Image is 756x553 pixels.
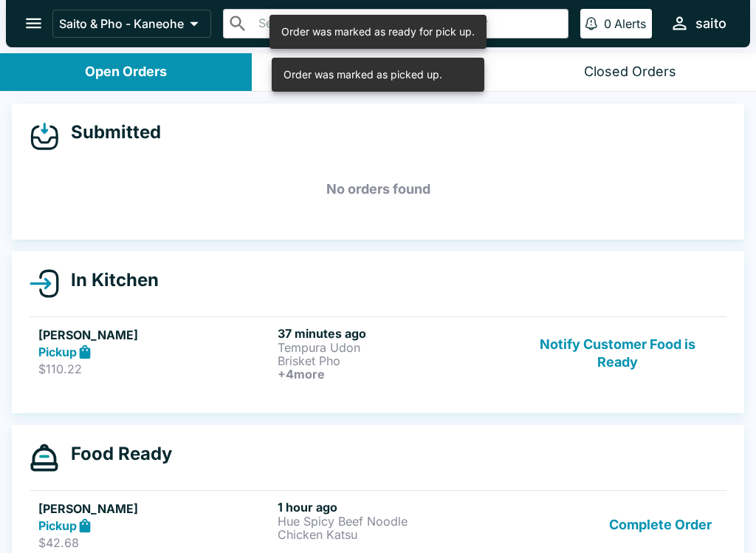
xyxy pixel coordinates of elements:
button: Notify Customer Food is Ready [518,326,718,381]
p: 0 [604,16,611,31]
h4: Submitted [59,121,161,143]
div: saito [695,15,726,33]
strong: Pickup [38,345,77,359]
button: saito [664,7,732,39]
h5: [PERSON_NAME] [38,326,272,344]
strong: Pickup [38,518,77,533]
div: Open Orders [85,64,167,81]
h6: 37 minutes ago [278,326,511,341]
p: Tempura Udon [278,341,511,354]
p: $110.22 [38,362,272,376]
input: Search orders by name or phone number [254,13,562,34]
h5: No orders found [30,163,726,216]
p: Saito & Pho - Kaneohe [59,16,184,31]
h6: + 4 more [278,367,511,381]
p: Chicken Katsu [278,528,511,541]
p: Hue Spicy Beef Noodle [278,515,511,528]
p: $42.68 [38,535,272,550]
div: Closed Orders [584,64,676,81]
div: Order was marked as ready for pick up. [281,19,475,44]
button: Saito & Pho - Kaneohe [52,10,211,38]
p: Brisket Pho [278,354,511,367]
a: [PERSON_NAME]Pickup$110.2237 minutes agoTempura UdonBrisket Pho+4moreNotify Customer Food is Ready [30,316,726,390]
h5: [PERSON_NAME] [38,500,272,518]
h6: 1 hour ago [278,500,511,515]
button: open drawer [15,4,52,42]
button: Complete Order [603,500,718,551]
h4: In Kitchen [59,269,159,291]
h4: Food Ready [59,443,172,465]
p: Alerts [614,16,646,31]
div: Order was marked as picked up. [283,62,442,87]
